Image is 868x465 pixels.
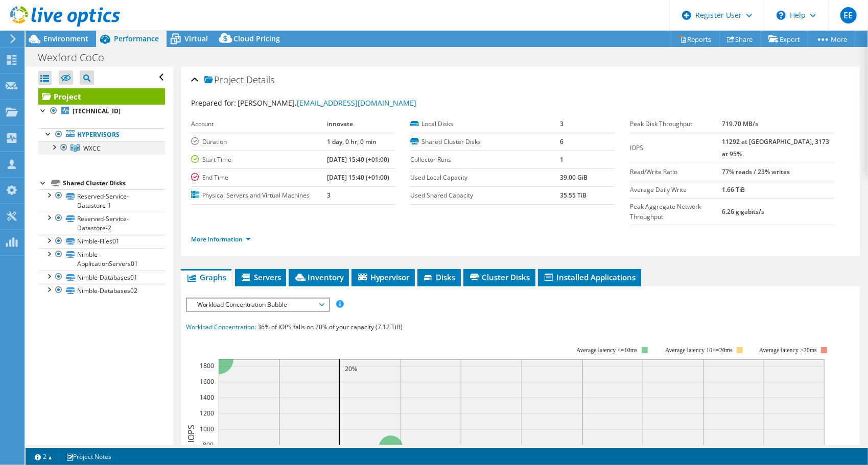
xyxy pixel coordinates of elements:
span: Performance [114,34,159,43]
label: End Time [191,173,327,183]
b: 1.66 TiB [722,185,745,194]
span: Servers [240,272,281,282]
b: 3 [327,191,331,200]
span: Cluster Disks [468,272,530,282]
h1: Wexford CoCo [33,52,120,63]
text: Average latency >20ms [759,347,816,354]
span: Workload Concentration Bubble [192,299,323,311]
label: Peak Disk Throughput [630,119,722,129]
text: 800 [203,440,214,449]
span: 36% of IOPS falls on 20% of your capacity (7.12 TiB) [258,323,403,331]
a: Nimble-Databases01 [38,271,165,284]
label: Read/Write Ratio [630,167,722,177]
span: EE [840,7,857,23]
text: 1200 [200,409,214,418]
span: Disks [423,272,456,282]
a: Reserved-Service-Datastore-1 [38,189,165,212]
text: 1600 [200,377,214,386]
b: 11292 at [GEOGRAPHIC_DATA], 3173 at 95% [722,137,829,158]
b: [TECHNICAL_ID] [73,107,121,115]
b: 3 [560,119,564,128]
b: 39.00 GiB [560,173,588,182]
a: Nimble-ApplicationServers01 [38,248,165,271]
span: WXCC [83,144,101,153]
label: Local Disks [410,119,560,129]
span: Graphs [186,272,226,282]
div: Shared Cluster Disks [63,177,165,189]
label: Physical Servers and Virtual Machines [191,190,327,201]
b: innovate [327,119,353,128]
b: 6.26 gigabits/s [722,207,764,216]
label: Account [191,119,327,129]
span: Inventory [294,272,344,282]
text: 1800 [200,361,214,370]
span: Cloud Pricing [233,34,280,43]
text: 1400 [200,393,214,402]
a: More Information [191,235,251,243]
span: [PERSON_NAME], [238,98,417,108]
a: Share [719,31,761,47]
text: IOPS [185,425,197,443]
tspan: Average latency 10<=20ms [665,347,733,354]
label: Used Shared Capacity [410,190,560,201]
a: Nimble-Databases02 [38,284,165,297]
span: Environment [43,34,88,43]
a: Project [38,88,165,105]
span: Hypervisor [357,272,410,282]
b: [DATE] 15:40 (+01:00) [327,155,389,164]
label: Shared Cluster Disks [410,137,560,147]
a: Hypervisors [38,128,165,141]
tspan: Average latency <=10ms [576,347,638,354]
label: Used Local Capacity [410,173,560,183]
span: Project [204,75,244,85]
text: 1000 [200,425,214,433]
b: 6 [560,137,564,146]
label: Start Time [191,155,327,165]
b: 1 [560,155,564,164]
text: 20% [345,364,357,373]
label: Collector Runs [410,155,560,165]
a: Reports [671,31,720,47]
label: Peak Aggregate Network Throughput [630,202,722,222]
label: IOPS [630,143,722,153]
label: Average Daily Write [630,185,722,195]
svg: \n [777,11,786,20]
span: Installed Applications [543,272,636,282]
span: Virtual [184,34,208,43]
b: 719.70 MB/s [722,119,758,128]
a: More [808,31,855,47]
b: 77% reads / 23% writes [722,167,790,176]
span: Workload Concentration: [186,323,256,331]
a: Export [761,31,808,47]
label: Duration [191,137,327,147]
a: 2 [28,450,59,463]
b: 1 day, 0 hr, 0 min [327,137,377,146]
a: Nimble-FIles01 [38,235,165,248]
a: [EMAIL_ADDRESS][DOMAIN_NAME] [297,98,417,108]
span: Details [247,74,275,86]
a: Project Notes [59,450,119,463]
b: 35.55 TiB [560,191,587,200]
a: Reserved-Service-Datastore-2 [38,212,165,234]
a: [TECHNICAL_ID] [38,105,165,118]
b: [DATE] 15:40 (+01:00) [327,173,389,182]
label: Prepared for: [191,98,237,108]
a: WXCC [38,141,165,155]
